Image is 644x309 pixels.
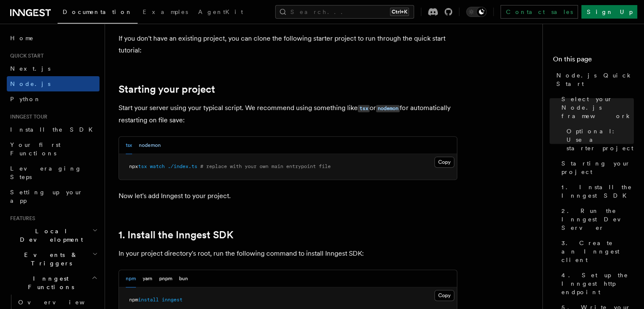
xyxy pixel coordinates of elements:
span: ./index.ts [168,163,197,169]
span: npm [129,297,138,303]
button: Inngest Functions [7,271,100,295]
p: Start your server using your typical script. We recommend using something like or for automatical... [119,102,457,126]
span: Documentation [63,8,133,15]
a: Home [7,30,100,46]
a: Leveraging Steps [7,161,100,185]
span: tsx [138,163,147,169]
button: tsx [126,137,132,154]
p: Now let's add Inngest to your project. [119,190,457,202]
p: If you don't have an existing project, you can clone the following starter project to run through... [119,33,457,56]
button: yarn [143,270,152,287]
span: Python [10,96,41,102]
a: AgentKit [193,3,248,23]
h4: On this page [553,54,634,68]
a: Starting your project [119,83,215,95]
code: tsx [358,105,370,112]
kbd: Ctrl+K [390,8,409,16]
a: Your first Functions [7,137,100,161]
span: Your first Functions [10,141,61,157]
a: Examples [138,3,193,23]
a: 4. Set up the Inngest http endpoint [558,268,634,300]
span: Examples [143,8,188,15]
button: Events & Triggers [7,247,100,271]
a: Setting up your app [7,185,100,208]
button: nodemon [139,137,161,154]
button: Copy [434,157,454,168]
span: Install the SDK [10,126,98,133]
span: Optional: Use a starter project [567,127,634,152]
span: Inngest tour [7,113,47,120]
span: Node.js Quick Start [556,71,634,88]
span: Starting your project [561,159,634,176]
a: Contact sales [500,5,578,19]
a: Install the SDK [7,122,100,137]
a: Node.js [7,76,100,91]
span: 1. Install the Inngest SDK [561,183,634,200]
span: 2. Run the Inngest Dev Server [561,207,634,232]
span: Select your Node.js framework [561,95,634,120]
a: 1. Install the Inngest SDK [119,229,233,241]
span: Features [7,215,35,222]
a: Next.js [7,61,100,76]
button: Copy [434,290,454,301]
button: pnpm [159,270,172,287]
a: tsx [358,104,370,112]
span: 3. Create an Inngest client [561,239,634,264]
span: Home [10,34,34,42]
a: 2. Run the Inngest Dev Server [558,203,634,235]
p: In your project directory's root, run the following command to install Inngest SDK: [119,248,457,259]
span: inngest [162,297,182,303]
span: npx [129,163,138,169]
button: bun [179,270,188,287]
a: 3. Create an Inngest client [558,235,634,268]
a: Node.js Quick Start [553,68,634,91]
button: Search...Ctrl+K [275,5,414,19]
span: Next.js [10,65,50,72]
span: Quick start [7,52,44,59]
span: Inngest Functions [7,274,91,291]
a: Optional: Use a starter project [563,124,634,156]
span: Setting up your app [10,189,83,204]
span: Overview [18,299,105,306]
code: nodemon [376,105,400,112]
button: Toggle dark mode [466,7,486,17]
span: watch [150,163,165,169]
span: AgentKit [198,8,243,15]
a: Python [7,91,100,107]
a: Select your Node.js framework [558,91,634,124]
a: Sign Up [581,5,637,19]
span: 4. Set up the Inngest http endpoint [561,271,634,296]
span: # replace with your own main entrypoint file [200,163,331,169]
button: Local Development [7,223,100,247]
a: nodemon [376,104,400,112]
a: Documentation [58,3,138,24]
span: Local Development [7,227,92,244]
span: Events & Triggers [7,251,92,268]
span: Node.js [10,80,50,87]
a: Starting your project [558,156,634,179]
span: install [138,297,159,303]
span: Leveraging Steps [10,165,82,180]
button: npm [126,270,136,287]
a: 1. Install the Inngest SDK [558,179,634,203]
